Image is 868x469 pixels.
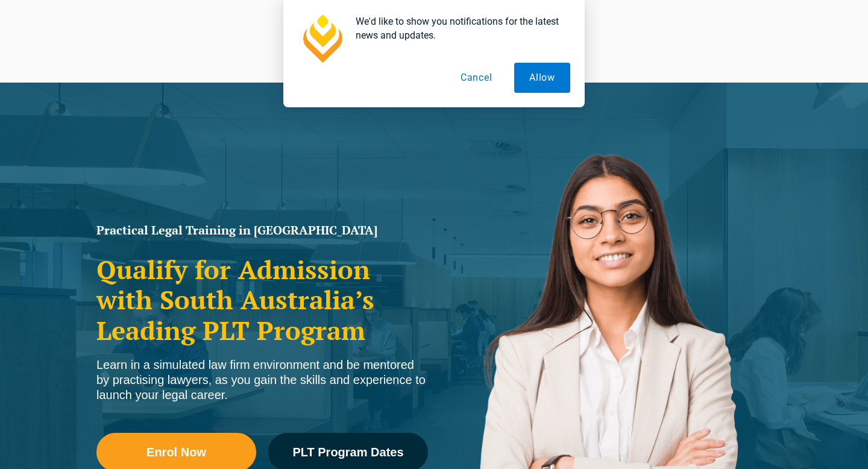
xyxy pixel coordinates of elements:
div: We'd like to show you notifications for the latest news and updates. [346,14,570,42]
span: PLT Program Dates [292,446,403,458]
span: Enrol Now [146,446,206,458]
div: Learn in a simulated law firm environment and be mentored by practising lawyers, as you gain the ... [96,357,428,403]
button: Allow [514,63,570,93]
h2: Qualify for Admission with South Australia’s Leading PLT Program [96,254,428,345]
img: notification icon [298,14,346,63]
button: Cancel [445,63,508,93]
h1: Practical Legal Training in [GEOGRAPHIC_DATA] [96,224,428,236]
